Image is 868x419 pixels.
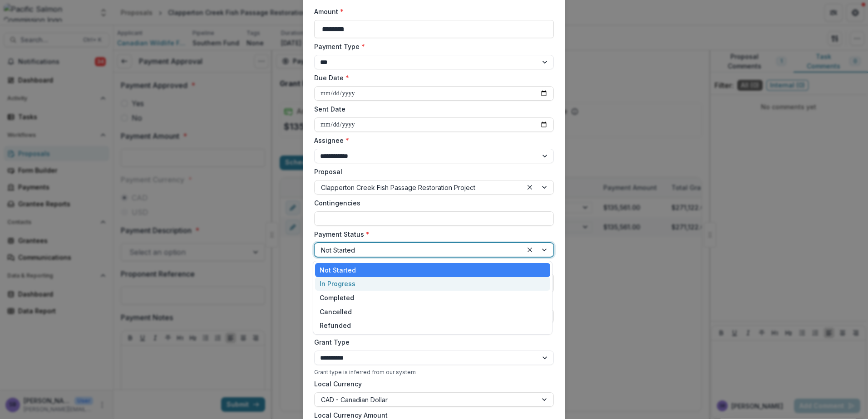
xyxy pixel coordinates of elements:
[314,7,548,16] label: Amount
[315,277,550,291] div: In Progress
[315,263,550,277] div: Not Started
[314,42,548,51] label: Payment Type
[314,73,548,83] label: Due Date
[314,136,548,145] label: Assignee
[524,244,535,255] div: Clear selected options
[314,198,548,208] label: Contingencies
[314,104,548,114] label: Sent Date
[315,305,550,319] div: Cancelled
[314,229,548,239] label: Payment Status
[315,291,550,305] div: Completed
[314,379,362,389] label: Local Currency
[314,167,548,176] label: Proposal
[314,337,548,347] label: Grant Type
[524,182,535,193] div: Clear selected options
[314,369,554,375] div: Grant type is inferred from our system
[315,318,550,332] div: Refunded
